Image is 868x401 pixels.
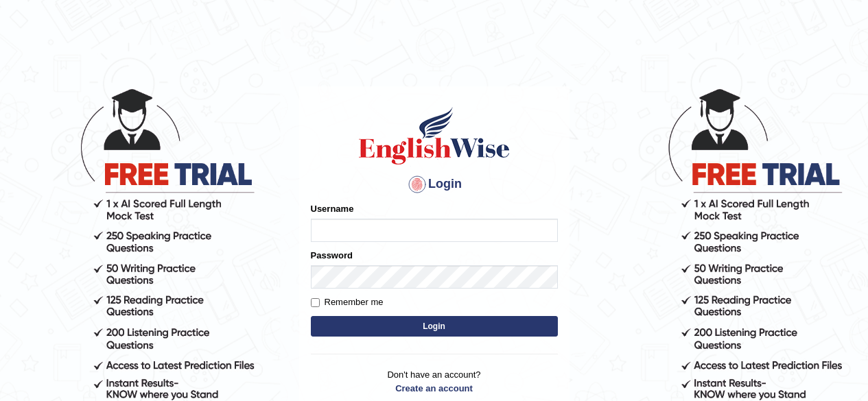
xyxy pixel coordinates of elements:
[311,173,558,195] h4: Login
[356,105,513,167] img: Logo of English Wise sign in for intelligent practice with AI
[311,249,353,262] label: Password
[311,382,558,395] a: Create an account
[311,298,320,307] input: Remember me
[311,202,354,215] label: Username
[311,316,558,337] button: Login
[311,295,384,309] label: Remember me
